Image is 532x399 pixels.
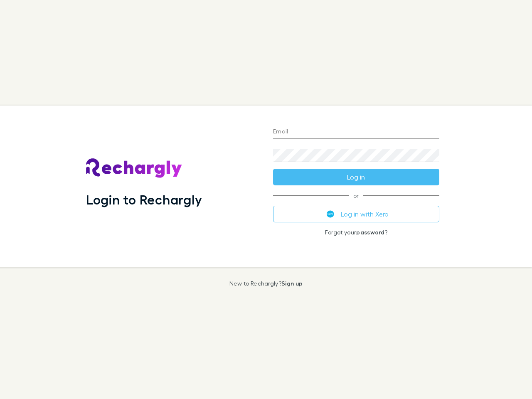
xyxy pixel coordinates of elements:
p: Forgot your ? [273,229,439,236]
img: Xero's logo [327,210,334,218]
a: Sign up [281,280,303,287]
p: New to Rechargly? [229,280,303,287]
img: Rechargly's Logo [86,158,182,178]
button: Log in with Xero [273,206,439,222]
a: password [356,229,384,236]
h1: Login to Rechargly [86,192,202,207]
span: or [273,195,439,196]
button: Log in [273,169,439,185]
